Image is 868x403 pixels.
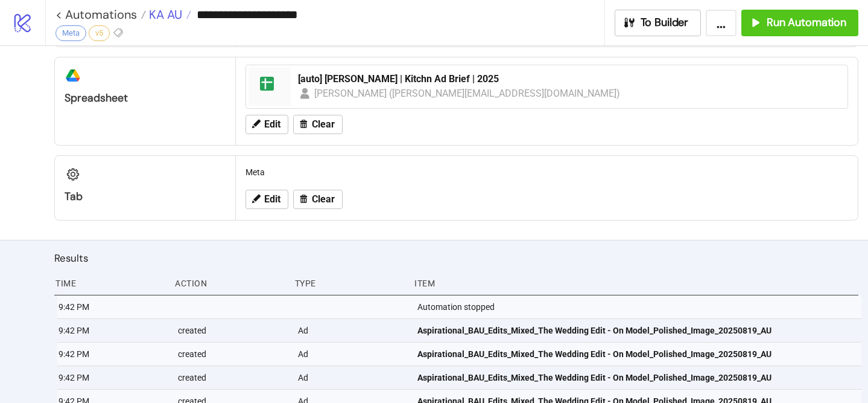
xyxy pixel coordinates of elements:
div: Automation stopped [416,295,861,318]
div: Ad [297,343,408,366]
div: Spreadsheet [65,91,226,105]
div: Type [294,272,405,295]
a: KA AU [146,8,191,21]
div: [PERSON_NAME] ([PERSON_NAME][EMAIL_ADDRESS][DOMAIN_NAME]) [314,86,621,101]
span: Aspirational_BAU_Edits_Mixed_The Wedding Edit - On Model_Polished_Image_20250819_AU [417,324,771,337]
div: Tab [65,190,226,204]
div: Ad [297,366,408,389]
button: To Builder [615,10,702,36]
button: Clear [293,115,343,134]
span: Aspirational_BAU_Edits_Mixed_The Wedding Edit - On Model_Polished_Image_20250819_AU [417,347,771,361]
span: Edit [264,119,280,130]
h2: Results [54,250,858,266]
button: Clear [293,190,343,209]
div: created [177,366,288,389]
span: Aspirational_BAU_Edits_Mixed_The Wedding Edit - On Model_Polished_Image_20250819_AU [417,371,771,384]
a: Aspirational_BAU_Edits_Mixed_The Wedding Edit - On Model_Polished_Image_20250819_AU [417,319,853,342]
div: Meta [55,25,86,41]
a: Aspirational_BAU_Edits_Mixed_The Wedding Edit - On Model_Polished_Image_20250819_AU [417,366,853,389]
button: ... [706,10,737,36]
a: Aspirational_BAU_Edits_Mixed_The Wedding Edit - On Model_Polished_Image_20250819_AU [417,343,853,366]
span: Clear [312,119,335,130]
div: [auto] [PERSON_NAME] | Kitchn Ad Brief | 2025 [298,73,840,86]
div: v5 [89,25,110,41]
div: 9:42 PM [57,343,168,366]
div: 9:42 PM [57,295,168,318]
div: 9:42 PM [57,366,168,389]
button: Edit [246,190,288,209]
span: KA AU [146,7,182,22]
a: < Automations [55,8,146,21]
div: 9:42 PM [57,319,168,342]
button: Edit [246,115,288,134]
div: created [177,319,288,342]
div: created [177,343,288,366]
button: Run Automation [741,10,858,36]
div: Ad [297,319,408,342]
div: Item [413,272,858,295]
span: Clear [312,194,335,205]
span: Run Automation [767,16,846,30]
div: Meta [241,161,853,184]
div: Time [54,272,165,295]
div: Action [174,272,285,295]
span: Edit [264,194,280,205]
span: To Builder [641,16,689,30]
